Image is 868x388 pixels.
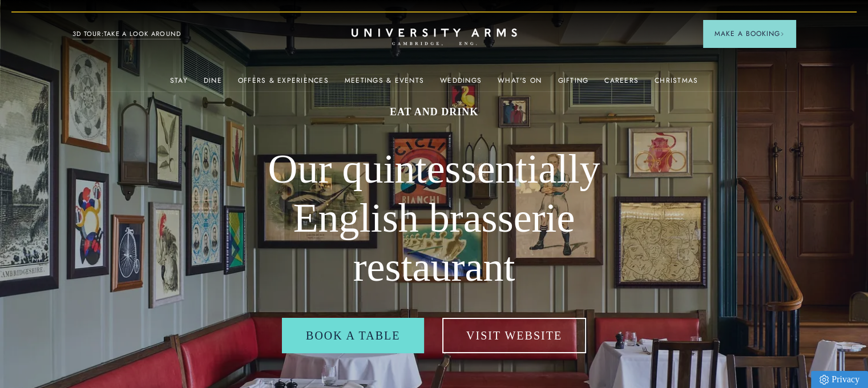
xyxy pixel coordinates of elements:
[714,29,784,39] span: Make a Booking
[345,76,424,91] a: Meetings & Events
[238,76,329,91] a: Offers & Experiences
[819,375,829,385] img: Privacy
[811,371,868,388] a: Privacy
[780,32,784,36] img: Arrow icon
[217,105,651,119] h1: Eat and drink
[217,145,651,292] h2: Our quintessentially English brasserie restaurant
[558,76,588,91] a: Gifting
[703,20,796,47] button: Make a BookingArrow icon
[442,318,586,353] a: Visit Website
[170,76,188,91] a: Stay
[72,29,181,39] a: 3D TOUR:TAKE A LOOK AROUND
[440,76,482,91] a: Weddings
[282,318,424,353] a: Book a table
[204,76,222,91] a: Dine
[655,76,698,91] a: Christmas
[352,29,517,46] a: Home
[604,76,639,91] a: Careers
[498,76,542,91] a: What's On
